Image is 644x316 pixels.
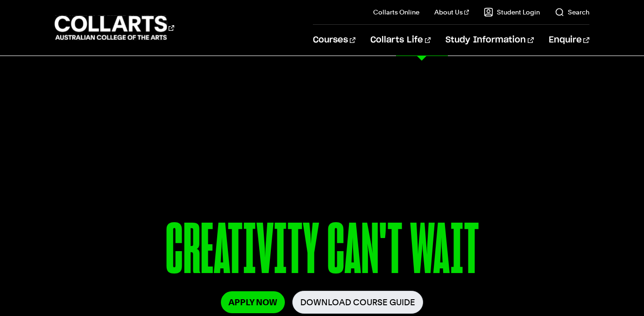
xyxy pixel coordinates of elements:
a: Student Login [484,7,540,17]
a: Search [555,7,589,17]
a: Apply Now [221,291,285,313]
a: Courses [313,25,355,56]
a: Collarts Life [370,25,431,56]
a: About Us [434,7,469,17]
a: Download Course Guide [292,291,423,314]
a: Study Information [446,25,533,56]
p: CREATIVITY CAN'T WAIT [55,214,589,291]
div: Go to homepage [55,14,174,41]
a: Collarts Online [373,7,419,17]
a: Enquire [549,25,589,56]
